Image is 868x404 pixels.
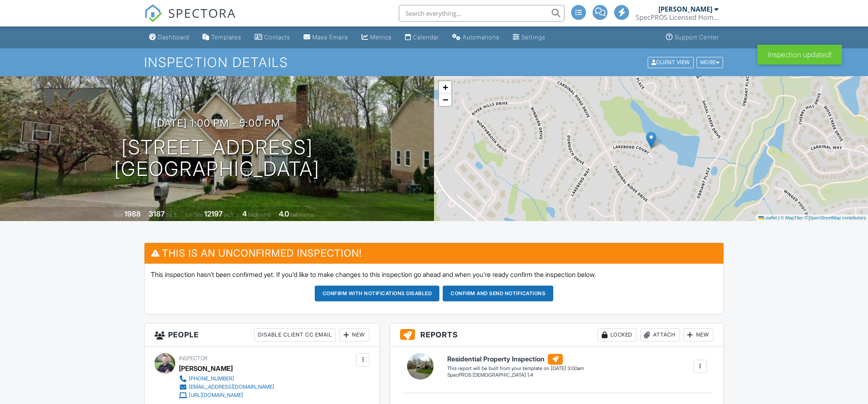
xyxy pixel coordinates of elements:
[463,34,499,41] div: Automations
[149,209,165,218] div: 3187
[146,30,193,45] a: Dashboard
[224,212,234,218] span: sq.ft.
[447,365,584,372] div: This report will be built from your template on [DATE] 3:00am
[443,94,448,105] span: −
[186,212,203,218] span: Lot Size
[663,30,722,45] a: Support Center
[151,270,717,279] p: This inspection hasn't been confirmed yet. If you'd like to make changes to this inspection go ah...
[154,118,280,129] h3: [DATE] 1:00 pm - 5:00 pm
[778,215,779,220] span: |
[251,30,294,45] a: Contacts
[179,362,233,375] div: [PERSON_NAME]
[439,94,451,106] a: Zoom out
[114,212,123,218] span: Built
[179,375,274,383] a: [PHONE_NUMBER]
[144,55,724,70] h1: Inspection Details
[290,212,314,218] span: bathrooms
[199,30,245,45] a: Templates
[211,34,241,41] div: Templates
[189,375,234,382] div: [PHONE_NUMBER]
[402,30,442,45] a: Calendar
[447,354,584,365] h6: Residential Property Inspection
[521,34,545,41] div: Settings
[697,57,723,68] div: More
[449,30,503,45] a: Automations (Advanced)
[804,215,866,220] a: © OpenStreetMap contributors
[264,34,290,41] div: Contacts
[312,34,348,41] div: Mass Emails
[168,4,236,22] span: SPECTORA
[683,328,714,341] div: New
[443,286,553,301] button: Confirm and send notifications
[658,5,712,13] div: [PERSON_NAME]
[675,34,719,41] div: Support Center
[179,383,274,391] a: [EMAIL_ADDRESS][DOMAIN_NAME]
[315,286,440,301] button: Confirm with notifications disabled
[757,45,842,65] div: Inspection updated!
[646,132,656,149] img: Marker
[413,34,439,41] div: Calendar
[358,30,395,45] a: Metrics
[248,212,271,218] span: bedrooms
[390,323,723,347] h3: Reports
[648,57,694,68] div: Client View
[647,59,696,65] a: Client View
[166,212,178,218] span: sq. ft.
[145,323,379,347] h3: People
[636,13,719,22] div: SpecPROS Licensed Home Inspectors
[781,215,803,220] a: © MapTiler
[509,30,549,45] a: Settings
[179,355,207,361] span: Inspector
[189,392,243,399] div: [URL][DOMAIN_NAME]
[189,384,274,390] div: [EMAIL_ADDRESS][DOMAIN_NAME]
[145,243,723,263] h3: This is an Unconfirmed Inspection!
[204,209,223,218] div: 12197
[144,4,162,22] img: The Best Home Inspection Software - Spectora
[158,34,189,41] div: Dashboard
[124,209,141,218] div: 1988
[598,328,637,341] div: Locked
[370,34,392,41] div: Metrics
[399,5,564,22] input: Search everything...
[179,391,274,399] a: [URL][DOMAIN_NAME]
[447,372,584,379] div: SpecPROS [DEMOGRAPHIC_DATA] 1.4
[300,30,352,45] a: Mass Emails
[114,137,320,180] h1: [STREET_ADDRESS] [GEOGRAPHIC_DATA]
[758,215,777,220] a: Leaflet
[242,209,247,218] div: 4
[439,81,451,94] a: Zoom in
[339,328,369,341] div: New
[144,11,236,29] a: SPECTORA
[640,328,680,341] div: Attach
[443,82,448,92] span: +
[254,328,336,341] div: Disable Client CC Email
[279,209,289,218] div: 4.0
